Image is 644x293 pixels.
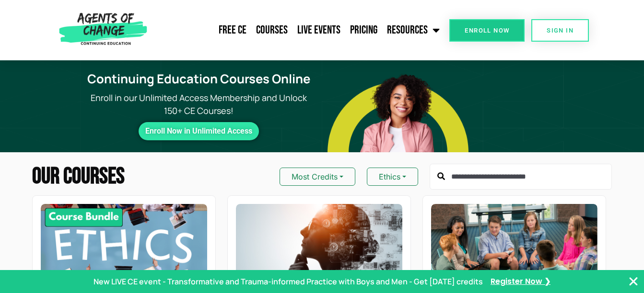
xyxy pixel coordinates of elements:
[382,18,445,42] a: Resources
[82,72,316,87] h1: Continuing Education Courses Online
[345,18,382,42] a: Pricing
[628,276,639,287] button: Close Banner
[94,276,483,287] p: New LIVE CE event - Transformative and Trauma-informed Practice with Boys and Men - Get [DATE] cr...
[531,19,589,42] a: SIGN IN
[151,18,445,42] nav: Menu
[214,18,251,42] a: Free CE
[293,18,345,42] a: Live Events
[367,168,418,186] button: Ethics
[547,27,574,34] span: SIGN IN
[32,165,125,188] h2: Our Courses
[76,91,322,117] p: Enroll in our Unlimited Access Membership and Unlock 150+ CE Courses!
[465,27,509,34] span: Enroll Now
[145,129,252,134] span: Enroll Now in Unlimited Access
[139,122,259,140] a: Enroll Now in Unlimited Access
[491,276,550,287] a: Register Now ❯
[280,168,355,186] button: Most Credits
[449,19,525,42] a: Enroll Now
[251,18,293,42] a: Courses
